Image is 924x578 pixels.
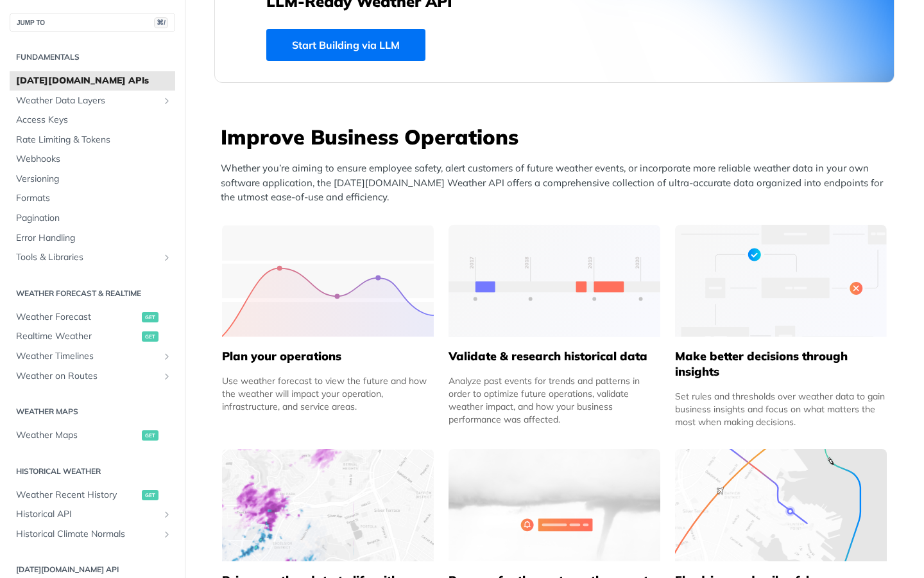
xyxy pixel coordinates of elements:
span: get [142,490,158,500]
span: Access Keys [16,114,172,127]
img: 39565e8-group-4962x.svg [222,225,434,337]
span: Weather Timelines [16,350,158,363]
button: Show subpages for Historical API [162,509,172,520]
span: ⌘/ [154,17,168,28]
button: JUMP TO⌘/ [10,13,175,32]
button: Show subpages for Tools & Libraries [162,252,172,263]
h2: Weather Maps [10,406,175,417]
a: Realtime Weatherget [10,327,175,346]
a: Tools & LibrariesShow subpages for Tools & Libraries [10,248,175,267]
a: Historical APIShow subpages for Historical API [10,505,175,524]
a: Historical Climate NormalsShow subpages for Historical Climate Normals [10,525,175,544]
img: 2c0a313-group-496-12x.svg [449,449,660,561]
span: Error Handling [16,232,172,245]
a: Pagination [10,209,175,228]
span: Weather Forecast [16,311,139,324]
img: 13d7ca0-group-496-2.svg [449,225,660,337]
a: Rate Limiting & Tokens [10,130,175,150]
span: Historical Climate Normals [16,528,158,541]
span: Weather Maps [16,429,139,442]
h2: [DATE][DOMAIN_NAME] API [10,564,175,575]
h2: Historical Weather [10,466,175,477]
a: Error Handling [10,229,175,248]
span: Versioning [16,173,172,186]
a: Formats [10,189,175,208]
div: Set rules and thresholds over weather data to gain business insights and focus on what matters th... [675,390,887,428]
span: Formats [16,192,172,205]
h5: Make better decisions through insights [675,349,887,380]
button: Show subpages for Weather on Routes [162,371,172,381]
button: Show subpages for Weather Timelines [162,351,172,362]
a: Access Keys [10,110,175,130]
span: get [142,331,158,342]
span: Tools & Libraries [16,251,158,264]
a: Webhooks [10,150,175,169]
span: get [142,430,158,441]
button: Show subpages for Historical Climate Normals [162,529,172,539]
h3: Improve Business Operations [221,123,894,151]
span: Historical API [16,508,158,521]
span: Rate Limiting & Tokens [16,134,172,146]
a: Weather Data LayersShow subpages for Weather Data Layers [10,91,175,110]
a: Versioning [10,170,175,189]
span: Weather Recent History [16,489,139,502]
a: Weather Mapsget [10,426,175,445]
span: Pagination [16,212,172,225]
a: Start Building via LLM [266,29,425,61]
a: Weather on RoutesShow subpages for Weather on Routes [10,367,175,386]
div: Analyze past events for trends and patterns in order to optimize future operations, validate weat... [449,374,660,426]
span: [DATE][DOMAIN_NAME] APIs [16,74,172,87]
span: Weather on Routes [16,370,158,383]
h2: Fundamentals [10,51,175,63]
button: Show subpages for Weather Data Layers [162,96,172,106]
span: get [142,312,158,322]
img: 994b3d6-mask-group-32x.svg [675,449,887,561]
img: 4463876-group-4982x.svg [222,449,434,561]
img: a22d113-group-496-32x.svg [675,225,887,337]
span: Weather Data Layers [16,94,158,107]
a: Weather TimelinesShow subpages for Weather Timelines [10,347,175,366]
div: Use weather forecast to view the future and how the weather will impact your operation, infrastru... [222,374,434,413]
span: Webhooks [16,153,172,166]
h5: Plan your operations [222,349,434,364]
a: [DATE][DOMAIN_NAME] APIs [10,71,175,91]
p: Whether you’re aiming to ensure employee safety, alert customers of future weather events, or inc... [221,161,894,205]
span: Realtime Weather [16,330,139,343]
h5: Validate & research historical data [449,349,660,364]
a: Weather Forecastget [10,308,175,327]
h2: Weather Forecast & realtime [10,288,175,299]
a: Weather Recent Historyget [10,486,175,505]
